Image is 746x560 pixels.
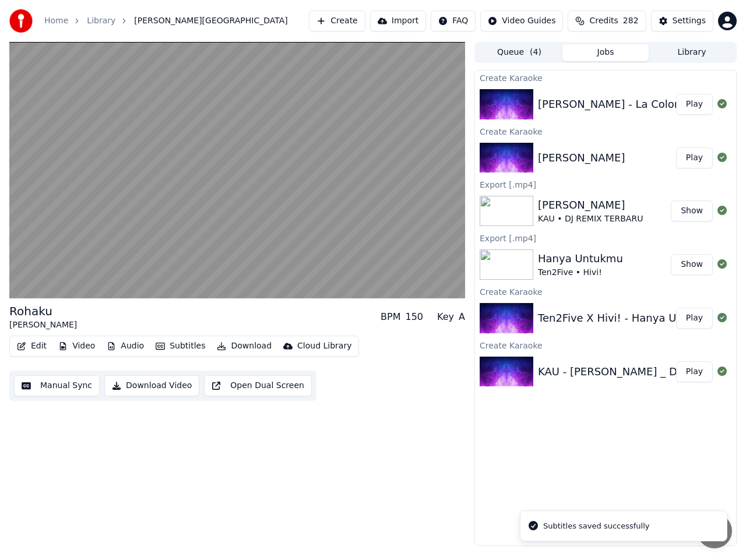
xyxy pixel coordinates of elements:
[480,10,563,31] button: Video Guides
[297,340,351,352] div: Cloud Library
[405,310,423,324] div: 150
[676,147,713,168] button: Play
[589,15,618,27] span: Credits
[134,15,287,27] span: [PERSON_NAME][GEOGRAPHIC_DATA]
[12,338,51,354] button: Edit
[538,251,623,267] div: Hanya Untukmu
[370,10,426,31] button: Import
[538,213,643,225] div: KAU • DJ REMIX TERBARU
[475,177,736,191] div: Export [.mp4]
[538,150,625,166] div: [PERSON_NAME]
[538,267,623,279] div: Ten2Five • Hivi!
[562,44,649,61] button: Jobs
[309,10,365,31] button: Create
[212,338,276,354] button: Download
[151,338,210,354] button: Subtitles
[623,15,639,27] span: 282
[102,338,149,354] button: Audio
[649,44,735,61] button: Library
[9,319,77,331] div: [PERSON_NAME]
[676,361,713,382] button: Play
[54,338,100,354] button: Video
[9,9,33,33] img: youka
[9,303,77,319] div: Rohaku
[538,197,643,213] div: [PERSON_NAME]
[44,15,68,27] a: Home
[437,310,454,324] div: Key
[475,284,736,298] div: Create Karaoke
[673,15,706,27] div: Settings
[671,200,713,221] button: Show
[44,15,288,27] nav: breadcrumb
[568,10,646,31] button: Credits282
[671,254,713,275] button: Show
[651,10,713,31] button: Settings
[104,375,199,396] button: Download Video
[204,375,312,396] button: Open Dual Screen
[543,520,649,532] div: Subtitles saved successfully
[676,94,713,115] button: Play
[381,310,400,324] div: BPM
[14,375,100,396] button: Manual Sync
[530,47,541,58] span: ( 4 )
[475,338,736,352] div: Create Karaoke
[475,124,736,138] div: Create Karaoke
[431,10,476,31] button: FAQ
[475,71,736,84] div: Create Karaoke
[476,44,562,61] button: Queue
[459,310,465,324] div: A
[676,308,713,329] button: Play
[475,231,736,245] div: Export [.mp4]
[87,15,115,27] a: Library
